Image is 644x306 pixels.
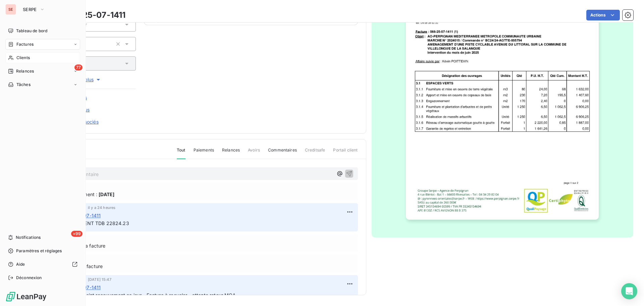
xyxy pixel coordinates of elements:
span: Tâches [16,82,31,88]
span: SERPE [23,7,37,12]
span: +99 [71,231,83,237]
span: Creditsafe [305,147,325,159]
span: Déconnexion [16,275,42,281]
span: il y a 24 heures [88,206,115,210]
span: Factures [16,41,34,47]
span: Commentaires [268,147,297,159]
span: [DATE] [99,191,114,198]
button: Actions [586,10,620,20]
span: Avoirs [248,147,260,159]
span: Paramètres et réglages [16,248,62,254]
span: 16 09 25 - VIREMENT TDB 22824.23 [45,220,129,226]
span: Notifications [16,234,41,241]
img: Logo LeanPay [5,291,47,302]
a: Aide [5,259,80,270]
span: Relances [222,147,240,159]
span: Tableau de bord [16,28,47,34]
span: [DATE] 15:47 [88,277,111,281]
span: Sortie de litige de la facture [43,242,106,249]
span: Tout [177,147,185,159]
span: Relances [16,68,34,74]
span: Voir plus [75,76,102,83]
span: Clients [16,55,30,61]
span: 77 [74,64,83,71]
span: Paiements [194,147,214,159]
div: Open Intercom Messenger [621,283,637,299]
button: Voir plus [41,76,136,83]
h3: 066-25-07-1411 [63,9,125,21]
span: Portail client [333,147,358,159]
span: Aide [16,261,25,267]
div: SE [5,4,16,15]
